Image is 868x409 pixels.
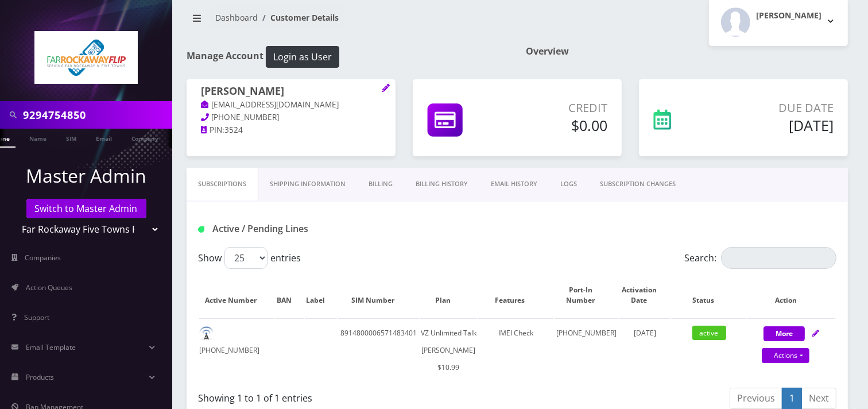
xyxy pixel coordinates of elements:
[404,168,479,200] a: Billing History
[555,318,618,382] td: [PHONE_NUMBER]
[126,129,164,146] a: Company
[201,99,339,111] a: [EMAIL_ADDRESS][DOMAIN_NAME]
[721,247,836,269] input: Search:
[672,273,747,317] th: Status: activate to sort column ascending
[23,104,169,126] input: Search in Company
[762,348,809,363] a: Actions
[526,46,848,57] h1: Overview
[258,168,357,200] a: Shipping Information
[756,11,821,21] h2: [PERSON_NAME]
[692,326,726,340] span: active
[719,117,834,134] h5: [DATE]
[34,31,138,84] img: Far Rockaway Five Towns Flip
[60,129,82,146] a: SIM
[198,387,509,405] div: Showing 1 to 1 of 1 entries
[276,273,304,317] th: BAN: activate to sort column ascending
[215,12,258,23] a: Dashboard
[258,11,339,24] li: Customer Details
[549,168,588,200] a: LOGS
[634,328,656,338] span: [DATE]
[479,168,549,200] a: EMAIL HISTORY
[201,85,381,99] h1: [PERSON_NAME]
[555,273,618,317] th: Port-In Number: activate to sort column ascending
[198,247,301,269] label: Show entries
[201,125,224,136] a: PIN:
[224,125,243,135] span: 3524
[420,318,477,382] td: VZ Unlimited Talk [PERSON_NAME] $10.99
[509,117,607,134] h5: $0.00
[357,168,404,200] a: Billing
[26,342,76,352] span: Email Template
[24,312,49,322] span: Support
[509,99,607,117] p: Credit
[26,199,146,218] a: Switch to Master Admin
[198,223,400,234] h1: Active / Pending Lines
[199,326,214,341] img: default.png
[747,273,835,317] th: Action: activate to sort column ascending
[26,372,54,382] span: Products
[801,388,836,409] a: Next
[684,247,836,269] label: Search:
[338,318,418,382] td: 8914800006571483401
[90,129,118,146] a: Email
[782,388,802,409] a: 1
[199,273,274,317] th: Active Number: activate to sort column ascending
[199,318,274,382] td: [PHONE_NUMBER]
[764,326,805,341] button: More
[187,6,509,38] nav: breadcrumb
[478,325,553,342] div: IMEI Check
[719,99,834,117] p: Due Date
[24,129,52,146] a: Name
[25,253,61,263] span: Companies
[305,273,337,317] th: Label: activate to sort column ascending
[266,46,339,68] button: Login as User
[478,273,553,317] th: Features: activate to sort column ascending
[187,168,258,200] a: Subscriptions
[198,226,204,233] img: Active / Pending Lines
[588,168,687,200] a: SUBSCRIPTION CHANGES
[26,283,72,292] span: Action Queues
[263,49,339,62] a: Login as User
[187,46,509,68] h1: Manage Account
[212,112,280,122] span: [PHONE_NUMBER]
[224,247,268,269] select: Showentries
[338,273,418,317] th: SIM Number: activate to sort column ascending
[420,273,477,317] th: Plan: activate to sort column ascending
[730,388,782,409] a: Previous
[619,273,671,317] th: Activation Date: activate to sort column ascending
